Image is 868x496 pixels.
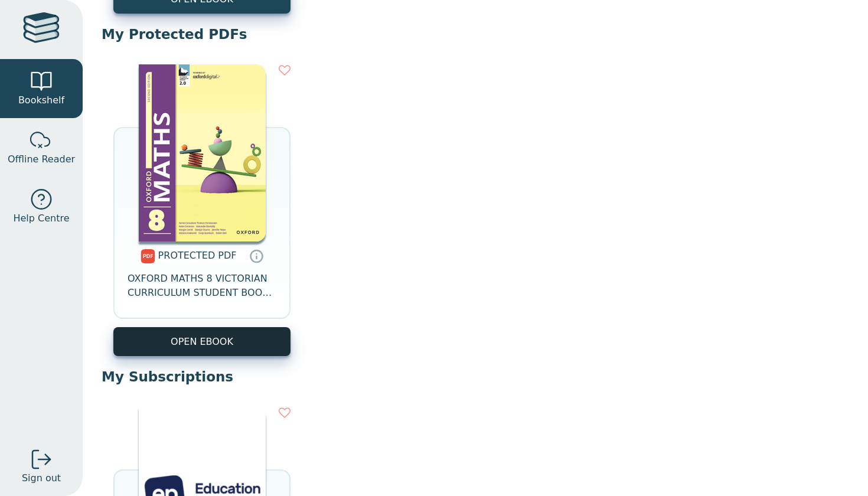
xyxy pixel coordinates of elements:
[102,368,849,386] p: My Subscriptions
[102,25,849,43] p: My Protected PDFs
[22,471,61,485] span: Sign out
[18,93,64,107] span: Bookshelf
[249,249,263,263] a: Protected PDFs cannot be printed, copied or shared. They can be accessed online through Education...
[158,250,237,261] span: PROTECTED PDF
[13,211,69,226] span: Help Centre
[128,272,276,300] span: OXFORD MATHS 8 VICTORIAN CURRICULUM STUDENT BOOK DIGITAL ACCESS 2E
[141,249,155,263] img: pdf.svg
[8,152,75,167] span: Offline Reader
[113,327,291,356] a: OPEN EBOOK
[139,64,266,242] img: 593c41d0-87a7-461e-9fcb-1ef973a385d6.png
